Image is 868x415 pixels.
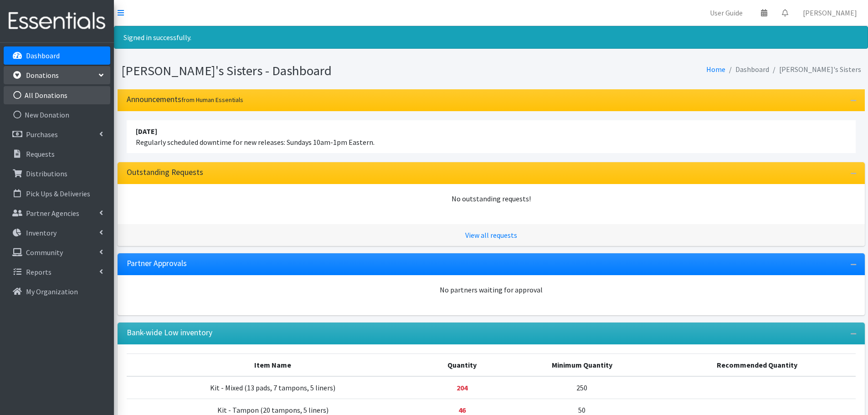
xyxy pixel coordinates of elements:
[4,184,110,203] a: Pick Ups & Deliveries
[26,189,90,198] p: Pick Ups & Deliveries
[26,71,59,80] p: Donations
[4,243,110,261] a: Community
[4,224,110,242] a: Inventory
[796,4,864,22] a: [PERSON_NAME]
[769,63,861,76] li: [PERSON_NAME]'s Sisters
[127,168,203,177] h3: Outstanding Requests
[4,263,110,281] a: Reports
[4,125,110,143] a: Purchases
[114,26,868,49] div: Signed in successfully.
[505,376,659,399] td: 250
[26,248,63,257] p: Community
[458,405,466,415] strong: Below minimum quantity
[136,127,157,136] strong: [DATE]
[127,259,187,268] h3: Partner Approvals
[181,96,243,104] small: from Human Essentials
[4,6,110,36] img: HumanEssentials
[725,63,769,76] li: Dashboard
[26,267,51,277] p: Reports
[121,63,488,79] h1: [PERSON_NAME]'s Sisters - Dashboard
[127,193,856,204] div: No outstanding requests!
[4,204,110,222] a: Partner Agencies
[127,376,419,399] td: Kit - Mixed (13 pads, 7 tampons, 5 liners)
[4,164,110,183] a: Distributions
[127,95,243,104] h3: Announcements
[127,354,419,376] th: Item Name
[127,120,856,153] li: Regularly scheduled downtime for new releases: Sundays 10am-1pm Eastern.
[703,4,750,22] a: User Guide
[26,149,55,159] p: Requests
[26,130,58,139] p: Purchases
[465,231,517,240] a: View all requests
[127,284,856,295] div: No partners waiting for approval
[26,287,78,296] p: My Organization
[127,328,212,338] h3: Bank-wide Low inventory
[4,145,110,163] a: Requests
[457,383,467,392] strong: Below minimum quantity
[4,46,110,65] a: Dashboard
[4,106,110,124] a: New Donation
[26,228,56,237] p: Inventory
[659,354,856,376] th: Recommended Quantity
[419,354,505,376] th: Quantity
[505,354,659,376] th: Minimum Quantity
[26,51,60,60] p: Dashboard
[26,169,67,178] p: Distributions
[4,86,110,104] a: All Donations
[4,66,110,84] a: Donations
[26,209,79,218] p: Partner Agencies
[706,65,725,74] a: Home
[4,282,110,301] a: My Organization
